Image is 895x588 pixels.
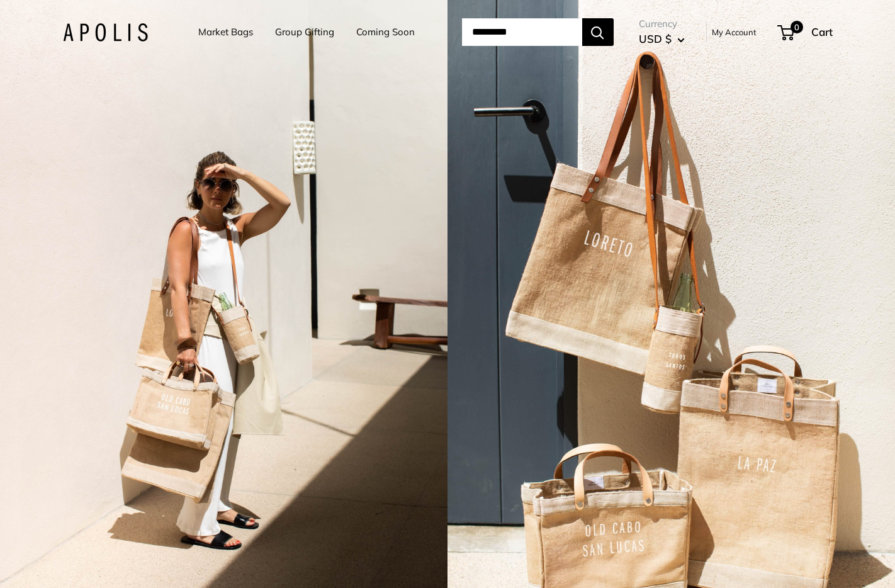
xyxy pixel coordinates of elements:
[63,23,148,42] img: Apolis
[275,23,334,41] a: Group Gifting
[639,32,672,45] span: USD $
[811,25,833,38] span: Cart
[356,23,415,41] a: Coming Soon
[198,23,253,41] a: Market Bags
[462,18,582,46] input: Search...
[779,22,833,42] a: 0 Cart
[639,15,685,33] span: Currency
[582,18,614,46] button: Search
[790,21,802,33] span: 0
[712,25,757,40] a: My Account
[639,29,685,49] button: USD $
